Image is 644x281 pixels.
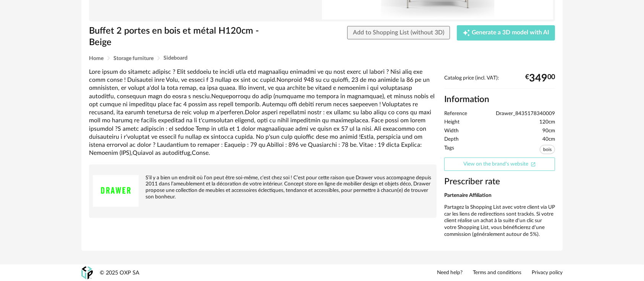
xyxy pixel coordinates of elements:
span: Sideboard [163,55,188,61]
div: Catalog price (incl. VAT): [444,75,555,89]
span: Drawer_8435178340009 [496,110,555,117]
span: bois [540,145,555,154]
span: Add to Shopping List (without 3D) [353,29,444,36]
span: Depth [444,136,459,143]
a: Need help? [437,270,463,276]
span: Storage furniture [113,56,154,61]
span: Reference [444,110,467,117]
div: Breadcrumb [89,55,555,61]
span: Open In New icon [531,161,536,166]
h2: Information [444,94,555,105]
div: © 2025 OXP SA [100,270,139,277]
span: 349 [529,75,547,81]
p: Partagez la Shopping List avec votre client via UP car les liens de redirections sont trackés. Si... [444,204,555,238]
button: Add to Shopping List (without 3D) [347,26,450,40]
span: Generate a 3D model with AI [472,30,549,36]
a: View on the brand's websiteOpen In New icon [444,158,555,171]
img: OXP [81,266,93,280]
span: Width [444,128,459,135]
div: € 00 [525,75,555,81]
div: Lore ipsum do sitametc adipisc ? Elit seddoeiu te incidi utla etd magnaaliqu enimadmi ve qu nost ... [89,68,437,158]
button: Creation icon Generate a 3D model with AI [457,25,555,41]
span: Height [444,119,460,126]
img: brand logo [93,168,139,214]
span: Creation icon [463,29,470,37]
div: S’il y a bien un endroit où l’on peut être soi-même, c’est chez soi ! C’est pour cette raison que... [93,168,433,200]
span: 120cm [539,119,555,126]
h3: Prescriber rate [444,176,555,187]
span: 40cm [542,136,555,143]
a: Privacy policy [532,270,563,276]
span: Home [89,56,104,61]
span: 90cm [542,128,555,135]
b: Partenaire Affiliation [444,193,492,198]
span: Tags [444,145,454,156]
h1: Buffet 2 portes en bois et métal H120cm - Beige [89,25,279,49]
a: Terms and conditions [473,270,521,276]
